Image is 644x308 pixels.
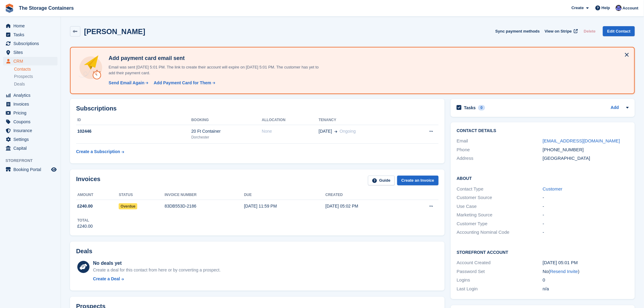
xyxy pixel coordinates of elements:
span: Overdue [119,203,137,209]
button: Delete [581,26,598,36]
div: 102446 [76,128,191,135]
span: Capital [13,144,50,152]
a: The Storage Containers [16,3,76,13]
div: Accounting Nominal Code [457,229,543,236]
div: £240.00 [77,223,93,229]
div: Phone [457,146,543,153]
span: Sites [13,48,50,57]
span: Home [13,22,50,30]
button: Sync payment methods [495,26,540,36]
div: 83DB553D-2186 [165,203,244,209]
span: £240.00 [77,203,93,209]
div: - [543,220,629,227]
p: Email was sent [DATE] 5:01 PM. The link to create their account will expire on [DATE] 5:01 PM. Th... [106,64,319,76]
span: Subscriptions [13,39,50,48]
span: Settings [13,135,50,144]
h4: Add payment card email sent [106,55,319,62]
div: None [262,128,319,135]
a: menu [3,91,58,100]
a: Add Payment Card for Them [151,80,216,86]
div: Last Login [457,285,543,292]
a: menu [3,100,58,108]
div: Email [457,138,543,145]
div: [DATE] 05:01 PM [543,259,629,266]
span: Prospects [14,74,33,79]
div: Password Set [457,268,543,275]
h2: Invoices [76,176,100,186]
div: No deals yet [93,260,221,267]
a: Prospects [14,73,58,80]
a: Deals [14,81,58,87]
div: Customer Source [457,194,543,201]
th: Due [244,190,325,200]
h2: About [457,175,629,181]
div: [GEOGRAPHIC_DATA] [543,155,629,162]
span: View on Stripe [545,28,572,34]
span: Storefront [5,158,61,164]
span: [DATE] [319,128,332,135]
a: menu [3,30,58,39]
div: 0 [478,105,485,110]
span: Deals [14,81,25,87]
a: menu [3,48,58,57]
div: - [543,212,629,219]
div: Create a Deal [93,276,120,282]
div: Send Email Again [109,80,145,86]
img: add-payment-card-4dbda4983b697a7845d177d07a5d71e8a16f1ec00487972de202a45f1e8132f5.svg [78,55,104,81]
th: Booking [191,115,262,125]
span: Pricing [13,109,50,117]
div: [DATE] 05:02 PM [325,203,407,209]
th: Created [325,190,407,200]
div: Total [77,218,93,223]
span: Help [602,5,610,11]
div: Address [457,155,543,162]
div: Contact Type [457,186,543,193]
a: Customer [543,186,562,191]
span: Account [623,5,639,11]
div: Marketing Source [457,212,543,219]
h2: Deals [76,248,92,255]
span: Analytics [13,91,50,100]
th: Tenancy [319,115,408,125]
h2: [PERSON_NAME] [84,27,145,36]
th: Allocation [262,115,319,125]
div: [DATE] 11:59 PM [244,203,325,209]
div: [PHONE_NUMBER] [543,146,629,153]
a: Edit Contact [603,26,635,36]
img: Dan Excell [616,5,622,11]
div: No [543,268,629,275]
a: menu [3,126,58,135]
img: stora-icon-8386f47178a22dfd0bd8f6a31ec36ba5ce8667c1dd55bd0f319d3a0aa187defe.svg [5,4,14,13]
h2: Storefront Account [457,249,629,255]
h2: Subscriptions [76,105,439,112]
div: 0 [543,277,629,284]
a: menu [3,165,58,174]
div: Create a Subscription [76,149,120,155]
h2: Tasks [464,105,476,110]
div: Add Payment Card for Them [154,80,211,86]
th: Status [119,190,164,200]
div: Customer Type [457,220,543,227]
div: - [543,194,629,201]
div: - [543,203,629,210]
span: Tasks [13,30,50,39]
span: Booking Portal [13,165,50,174]
a: Create a Subscription [76,146,124,157]
a: menu [3,57,58,65]
th: Invoice number [165,190,244,200]
div: Account Created [457,259,543,266]
a: Guide [368,176,395,186]
span: Invoices [13,100,50,108]
a: Preview store [50,166,58,173]
div: Logins [457,277,543,284]
a: View on Stripe [542,26,579,36]
h2: Contact Details [457,128,629,133]
div: n/a [543,285,629,292]
div: Create a deal for this contact from here or by converting a prospect. [93,267,221,273]
a: Create an Invoice [397,176,439,186]
a: Add [611,104,619,111]
div: Dorchester [191,135,262,140]
a: menu [3,144,58,152]
a: menu [3,39,58,48]
a: Contacts [14,66,58,72]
